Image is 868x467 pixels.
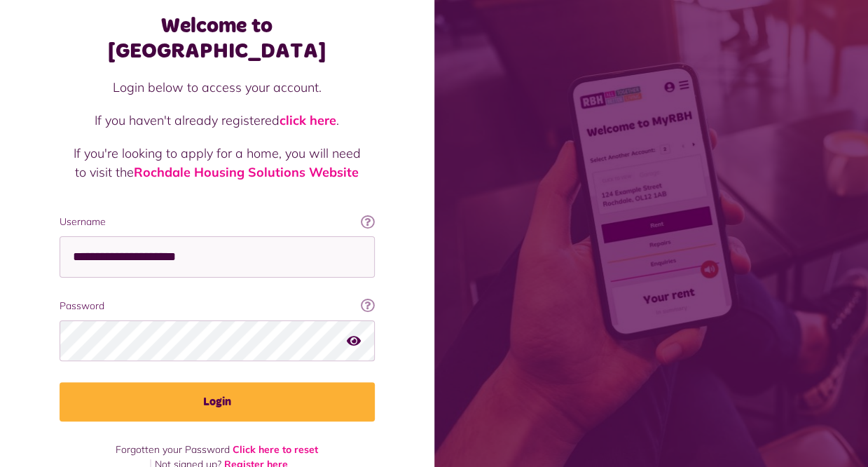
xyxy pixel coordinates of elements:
[233,443,318,456] a: Click here to reset
[116,443,230,456] span: Forgotten your Password
[134,164,359,180] a: Rochdale Housing Solutions Website
[60,299,375,313] label: Password
[60,215,375,229] label: Username
[74,144,361,182] p: If you're looking to apply for a home, you will need to visit the
[280,112,336,128] a: click here
[74,78,361,97] p: Login below to access your account.
[60,382,375,421] button: Login
[74,111,361,130] p: If you haven't already registered .
[60,13,375,64] h1: Welcome to [GEOGRAPHIC_DATA]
